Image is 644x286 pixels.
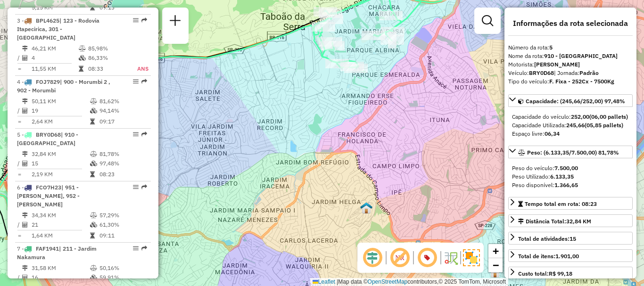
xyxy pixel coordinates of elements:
td: 81,62% [99,97,147,106]
div: Motorista: [508,60,633,69]
td: 31,58 KM [31,263,90,273]
td: 50,11 KM [31,97,90,106]
a: Distância Total:32,84 KM [508,214,633,227]
td: 4 [31,53,78,63]
i: Tempo total em rota [90,233,95,238]
img: DS Teste [360,202,372,214]
td: 34,34 KM [31,211,90,220]
a: Nova sessão e pesquisa [166,11,185,33]
i: % de utilização do peso [79,46,86,51]
strong: 1.901,00 [555,253,579,260]
i: % de utilização da cubagem [90,222,97,228]
td: / [17,53,22,63]
td: 5,15 KM [31,3,90,12]
td: 2,64 KM [31,117,90,126]
a: Leaflet [313,278,335,285]
td: 81,78% [99,149,147,159]
span: FCO7H23 [36,184,61,191]
td: 2,19 KM [31,170,90,179]
span: Exibir NR [388,246,411,269]
td: = [17,170,22,179]
td: 86,33% [88,53,126,63]
td: = [17,64,22,74]
strong: 5 [549,44,553,51]
span: Ocultar deslocamento [361,246,384,269]
td: / [17,159,22,168]
a: OpenStreetMap [368,278,408,285]
td: 09:11 [99,231,147,240]
i: % de utilização do peso [90,212,97,218]
td: 15 [31,159,90,168]
span: | 951 - [PERSON_NAME], 952 - [PERSON_NAME] [17,184,80,208]
strong: 7.500,00 [554,164,578,172]
td: 09:17 [99,117,147,126]
a: Tempo total em rota: 08:23 [508,197,633,210]
td: 94,14% [99,106,147,115]
td: 16 [31,273,90,282]
td: 46,21 KM [31,44,78,53]
span: + [493,245,499,257]
i: Tempo total em rota [90,172,95,177]
i: Total de Atividades [22,108,28,114]
td: 08:23 [99,170,147,179]
em: Rota exportada [141,131,147,137]
strong: 245,66 [566,122,585,129]
i: Total de Atividades [22,222,28,228]
span: | 900 - Morumbi 2 , 902 - Morumbi [17,78,110,94]
em: Rota exportada [141,184,147,190]
span: FOJ7829 [36,78,60,85]
strong: 910 - [GEOGRAPHIC_DATA] [544,52,618,59]
i: Distância Total [22,46,28,51]
span: | Jornada: [554,69,599,76]
strong: R$ 99,18 [549,270,572,277]
a: Exibir filtros [478,11,497,30]
td: / [17,273,22,282]
em: Rota exportada [141,17,147,23]
i: % de utilização do peso [90,265,97,271]
strong: 15 [570,235,576,242]
span: Peso do veículo: [512,164,578,172]
div: Total de itens: [518,252,579,261]
strong: (06,00 pallets) [589,113,628,120]
span: 6 - [17,184,80,208]
div: Peso disponível: [512,181,629,189]
div: Veículo: [508,69,633,77]
strong: (05,85 pallets) [585,122,623,129]
span: 32,84 KM [566,218,591,225]
span: | 211 - Jardim Nakamura [17,245,97,261]
span: 5 - [17,131,78,147]
td: 50,16% [99,263,147,273]
td: = [17,231,22,240]
a: Custo total:R$ 99,18 [508,267,633,279]
div: Nome da rota: [508,52,633,60]
em: Rota exportada [141,79,147,84]
td: 61,30% [99,220,147,229]
em: Opções [133,184,139,190]
i: % de utilização da cubagem [90,275,97,280]
i: Total de Atividades [22,275,28,280]
td: 85,98% [88,44,126,53]
div: Custo total: [518,270,572,278]
td: 11,55 KM [31,64,78,74]
img: Exibir/Ocultar setores [463,249,480,266]
div: Capacidade do veículo: [512,113,629,121]
span: Exibir número da rota [416,246,438,269]
i: Distância Total [22,98,28,104]
td: = [17,3,22,12]
i: Distância Total [22,151,28,157]
i: Distância Total [22,265,28,271]
span: | 910 - [GEOGRAPHIC_DATA] [17,131,78,147]
div: Número da rota: [508,43,633,52]
div: Espaço livre: [512,130,629,138]
strong: BRY0D68 [529,69,554,76]
i: % de utilização da cubagem [90,161,97,166]
strong: 252,00 [571,113,589,120]
span: 7 - [17,245,97,261]
strong: [PERSON_NAME] [534,61,580,68]
span: BPL4625 [36,17,59,24]
i: Distância Total [22,212,28,218]
a: Total de itens:1.901,00 [508,249,633,262]
i: Tempo total em rota [79,66,83,72]
span: Tempo total em rota: 08:23 [525,200,597,207]
td: 59,91% [99,273,147,282]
